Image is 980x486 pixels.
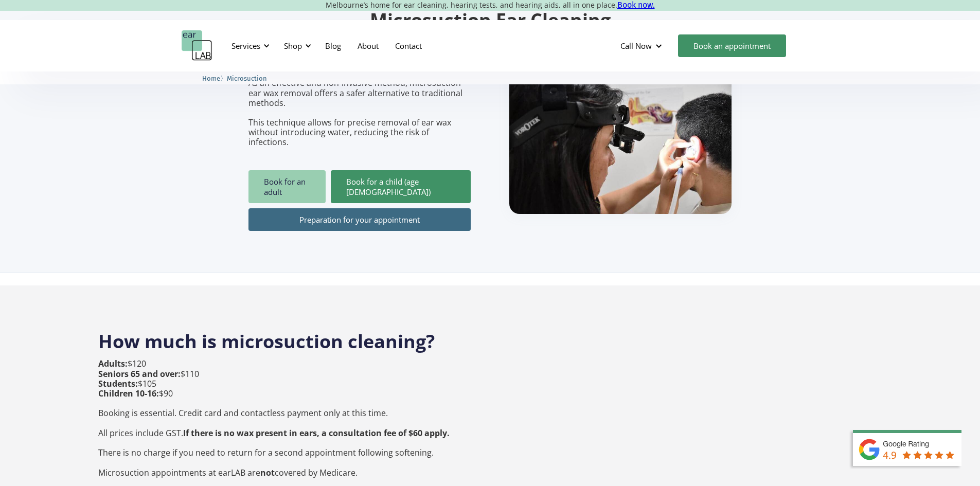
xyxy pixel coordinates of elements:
[248,170,326,203] a: Book for an adult
[678,34,786,57] a: Book an appointment
[620,41,652,51] div: Call Now
[387,31,430,61] a: Contact
[278,30,314,61] div: Shop
[183,427,450,439] strong: If there is no wax present in ears, a consultation fee of $60 apply.
[248,49,471,148] p: The most advanced method of ear cleaning in [GEOGRAPHIC_DATA]. As an effective and non-invasive m...
[231,41,260,51] div: Services
[612,30,673,61] div: Call Now
[349,31,387,61] a: About
[98,358,128,369] strong: Adults:
[202,75,220,82] span: Home
[284,41,302,51] div: Shop
[98,319,882,354] h2: How much is microsuction cleaning?
[98,378,138,389] strong: Students:
[202,73,227,84] li: 〉
[98,359,450,477] p: $120 $110 $105 $90 Booking is essential. Credit card and contactless payment only at this time. A...
[331,170,471,203] a: Book for a child (age [DEMOGRAPHIC_DATA])
[98,388,159,399] strong: Children 10-16:
[227,75,267,82] span: Microsuction
[182,30,212,61] a: home
[248,208,471,231] a: Preparation for your appointment
[509,65,732,214] img: boy getting ear checked.
[202,73,220,83] a: Home
[225,30,273,61] div: Services
[227,73,267,83] a: Microsuction
[98,368,181,380] strong: Seniors 65 and over:
[317,31,349,61] a: Blog
[260,467,275,478] strong: not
